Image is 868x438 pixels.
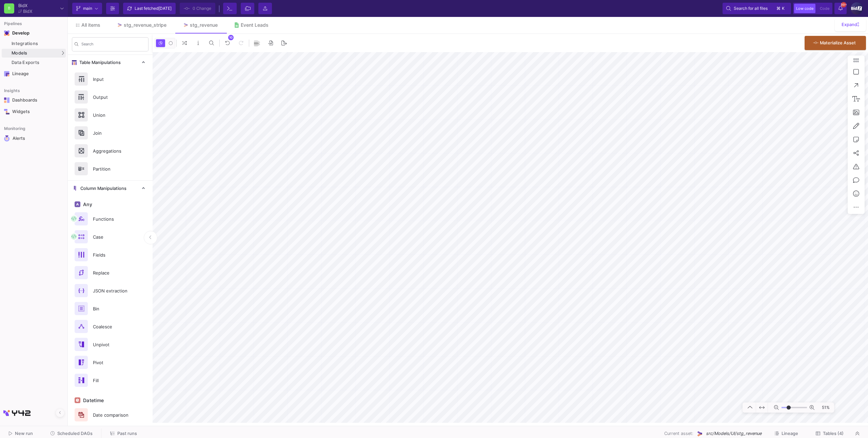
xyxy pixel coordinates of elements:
[135,3,172,14] div: Last fetched
[117,431,137,436] span: Past runs
[234,22,240,28] img: Tab icon
[723,3,791,14] button: Search for all files⌘k
[78,186,126,191] span: Column Manipulations
[89,110,136,120] div: Union
[4,109,9,114] img: Navigation icon
[68,335,153,353] button: Unpivot
[68,264,153,282] button: Replace
[664,430,693,437] span: Current asset:
[89,340,136,350] div: Unpivot
[706,430,762,437] span: src/Models/UI/stg_revenue
[13,135,57,141] div: Alerts
[89,250,136,260] div: Fields
[68,160,153,178] button: Partition
[82,202,92,207] span: Any
[68,406,153,424] button: Date comparison
[68,353,153,371] button: Pivot
[12,109,56,114] div: Widgets
[68,317,153,335] button: Coalesce
[2,106,66,117] a: Navigation iconWidgets
[89,410,136,420] div: Date comparison
[2,95,66,106] a: Navigation iconDashboards
[782,431,798,436] span: Lineage
[68,210,153,228] button: Functions
[89,268,136,278] div: Replace
[2,28,66,39] mat-expansion-panel-header: Navigation iconDevelop
[734,3,768,14] span: Search for all files
[72,3,102,14] button: main
[823,431,844,436] span: Tables (4)
[158,6,172,11] span: [DATE]
[57,431,93,436] span: Scheduled DAGs
[68,70,153,180] div: Table Manipulations
[77,60,121,65] span: Table Manipulations
[89,214,136,224] div: Functions
[776,4,781,13] span: ⌘
[4,3,14,14] div: B
[89,322,136,332] div: Coalesce
[68,246,153,264] button: Fields
[774,4,787,13] button: ⌘k
[4,30,9,36] img: Navigation icon
[2,133,66,144] a: Navigation iconAlerts
[68,228,153,246] button: Case
[817,402,832,414] span: 51%
[89,74,136,84] div: Input
[81,22,100,28] span: All items
[68,55,153,70] mat-expansion-panel-header: Table Manipulations
[124,22,166,28] div: stg_revenue_stripe
[89,146,136,156] div: Aggregations
[68,70,153,88] button: Input
[841,2,846,7] span: 99+
[68,88,153,106] button: Output
[805,36,866,50] button: Materialize Asset
[68,371,153,389] button: Fill
[782,4,785,13] span: k
[834,3,847,14] button: 99+
[12,41,64,46] div: Integrations
[83,3,92,14] span: main
[190,22,218,28] div: stg_revenue
[2,58,66,67] a: Data Exports
[68,124,153,142] button: Join
[123,3,176,14] button: Last fetched[DATE]
[68,300,153,317] button: Bin
[23,9,33,14] div: BidX
[794,4,815,13] button: Low code
[12,50,27,56] span: Models
[18,3,33,8] div: BidX
[12,60,64,65] div: Data Exports
[81,43,146,48] input: Search
[4,97,9,103] img: Navigation icon
[68,106,153,124] button: Union
[68,181,153,196] mat-expansion-panel-header: Column Manipulations
[4,71,9,76] img: Navigation icon
[12,71,56,76] div: Lineage
[796,6,813,11] span: Low code
[2,68,66,79] a: Navigation iconLineage
[117,22,122,28] img: Tab icon
[183,22,189,28] img: Tab icon
[82,398,104,403] span: Datetime
[820,6,829,11] span: Code
[89,128,136,138] div: Join
[89,232,136,242] div: Case
[89,164,136,174] div: Partition
[818,4,831,13] button: Code
[241,22,269,28] div: Event Leads
[12,30,22,36] div: Develop
[2,39,66,48] a: Integrations
[68,142,153,160] button: Aggregations
[15,431,33,436] span: New run
[4,135,10,141] img: Navigation icon
[89,286,136,296] div: JSON extraction
[12,97,56,103] div: Dashboards
[89,92,136,102] div: Output
[89,304,136,314] div: Bin
[89,375,136,386] div: Fill
[68,282,153,300] button: JSON extraction
[89,357,136,368] div: Pivot
[851,2,863,15] img: 1IDUGFrSweyeo45uyh2jXsnqWiPQJzzjPFKQggbj.png
[820,40,856,45] span: Materialize Asset
[696,430,703,437] img: UI Model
